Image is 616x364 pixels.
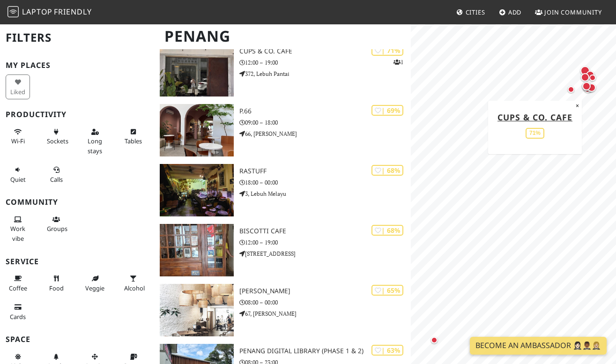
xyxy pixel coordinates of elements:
[6,162,30,187] button: Quiet
[587,72,598,83] div: Map marker
[82,124,107,158] button: Long stays
[11,137,25,145] span: Stable Wi-Fi
[239,69,410,78] p: 372, Lebuh Pantai
[82,271,107,296] button: Veggie
[88,137,102,155] span: Long stays
[6,212,30,246] button: Work vibe
[393,58,403,67] p: 1
[154,104,411,156] a: P.66 | 69% P.66 09:00 – 18:00 66, [PERSON_NAME]
[371,345,403,356] div: | 63%
[121,271,146,296] button: Alcohol
[239,238,410,247] p: 12:00 – 19:00
[239,167,410,175] h3: Rastuff
[371,105,403,116] div: | 69%
[6,110,148,119] h3: Productivity
[429,334,440,346] div: Map marker
[154,284,411,336] a: WHEELER'S | 65% [PERSON_NAME] 08:00 – 00:00 67, [PERSON_NAME]
[239,309,410,318] p: 67, [PERSON_NAME]
[9,284,27,292] span: Coffee
[579,71,591,83] div: Map marker
[239,58,410,67] p: 12:00 – 19:00
[6,335,148,344] h3: Space
[453,4,489,21] a: Cities
[44,124,68,149] button: Sockets
[6,61,148,70] h3: My Places
[6,299,30,324] button: Cards
[239,298,410,307] p: 08:00 – 00:00
[154,164,411,216] a: Rastuff | 68% Rastuff 18:00 – 00:00 3, Lebuh Melayu
[22,7,52,17] span: Laptop
[47,137,68,145] span: Power sockets
[239,129,410,138] p: 66, [PERSON_NAME]
[579,64,592,77] div: Map marker
[160,44,234,97] img: Cups & Co. Cafe
[371,165,403,176] div: | 68%
[10,312,26,321] span: Credit cards
[371,225,403,236] div: | 68%
[44,162,68,187] button: Calls
[160,284,234,336] img: WHEELER'S
[544,8,602,16] span: Join Community
[582,82,594,95] div: Map marker
[50,175,63,184] span: Video/audio calls
[586,82,598,94] div: Map marker
[6,257,148,266] h3: Service
[10,224,25,242] span: People working
[495,4,526,21] a: Add
[466,8,485,16] span: Cities
[7,6,19,17] img: LaptopFriendly
[239,287,410,295] h3: [PERSON_NAME]
[239,178,410,187] p: 18:00 – 00:00
[154,224,411,276] a: Biscotti Cafe | 68% Biscotti Cafe 12:00 – 19:00 [STREET_ADDRESS]
[239,227,410,235] h3: Biscotti Cafe
[47,224,67,233] span: Group tables
[154,44,411,97] a: Cups & Co. Cafe | 71% 1 Cups & Co. Cafe 12:00 – 19:00 372, Lebuh Pantai
[526,128,544,139] div: 71%
[44,271,68,296] button: Food
[239,118,410,127] p: 09:00 – 18:00
[584,69,596,81] div: Map marker
[6,23,148,52] h2: Filters
[121,124,146,149] button: Tables
[565,84,577,95] div: Map marker
[160,164,234,216] img: Rastuff
[239,249,410,258] p: [STREET_ADDRESS]
[497,111,572,123] a: Cups & Co. Cafe
[125,137,142,145] span: Work-friendly tables
[584,82,596,94] div: Map marker
[54,7,91,17] span: Friendly
[124,284,145,292] span: Alcohol
[531,4,606,21] a: Join Community
[160,104,234,156] img: P.66
[510,100,522,112] div: Map marker
[371,285,403,296] div: | 65%
[6,124,30,149] button: Wi-Fi
[239,189,410,198] p: 3, Lebuh Melayu
[157,23,409,49] h1: Penang
[10,175,26,184] span: Quiet
[7,4,92,21] a: LaptopFriendly LaptopFriendly
[6,271,30,296] button: Coffee
[239,347,410,355] h3: Penang Digital Library (Phase 1 & 2)
[573,101,582,111] button: Close popup
[44,212,68,237] button: Groups
[508,8,522,16] span: Add
[6,198,148,207] h3: Community
[580,80,593,92] div: Map marker
[239,107,410,115] h3: P.66
[85,284,104,292] span: Veggie
[160,224,234,276] img: Biscotti Cafe
[49,284,64,292] span: Food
